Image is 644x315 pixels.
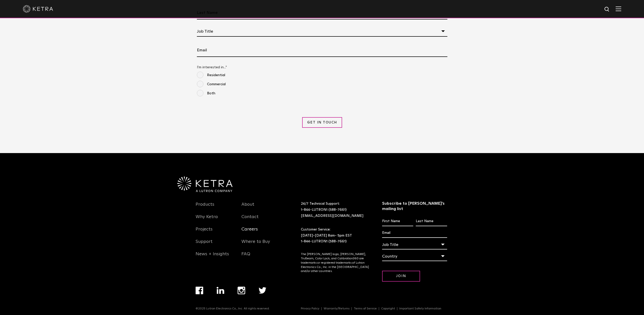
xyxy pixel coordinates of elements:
div: Job Title [197,27,447,37]
span: Residential [197,72,225,79]
a: Contact [241,214,259,226]
a: Important Safety Information [397,307,443,310]
a: Why Ketra [196,214,218,226]
a: Products [196,202,214,213]
h3: Subscribe to [PERSON_NAME]’s mailing list [382,201,447,212]
img: Hamburger%20Nav.svg [616,6,621,11]
input: Join [382,271,420,282]
a: Privacy Policy [299,307,322,310]
input: Email [382,228,447,238]
div: Navigation Menu [196,287,280,307]
p: ©2025 Lutron Electronics Co., Inc. All rights reserved. [196,307,270,310]
a: Careers [241,226,258,238]
a: Terms of Service [352,307,379,310]
span: Commercial [197,81,226,88]
div: Navigation Menu [301,307,448,310]
p: 24/7 Technical Support: [301,201,369,219]
img: search icon [604,6,610,13]
img: facebook [196,287,203,294]
div: Job Title [382,240,447,249]
a: Where to Buy [241,239,270,250]
a: 1-844-LUTRON1 (588-7661) [301,208,347,212]
a: Warranty/Returns [322,307,352,310]
a: FAQ [241,251,250,263]
a: 1-844-LUTRON1 (588-7661) [301,240,347,243]
a: Support [196,239,213,250]
a: About [241,202,254,213]
img: Ketra-aLutronCo_White_RGB [177,177,233,192]
div: Navigation Menu [196,201,234,263]
input: First Name [382,217,413,226]
img: ketra-logo-2019-white [23,5,53,13]
p: Customer Service: [DATE]-[DATE] 8am- 5pm EST [301,227,369,245]
a: Copyright [379,307,397,310]
div: Country [382,251,447,261]
img: linkedin [217,287,224,294]
p: The [PERSON_NAME] logo, [PERSON_NAME], TruBeam, Color Lock, and Calibration360 are trademarks or ... [301,252,369,274]
span: I'm interested in... [197,66,225,69]
img: twitter [259,287,266,294]
a: Projects [196,226,213,238]
a: [EMAIL_ADDRESS][DOMAIN_NAME] [301,214,363,218]
img: instagram [238,287,245,294]
input: Email [197,44,447,57]
input: Last Name [416,217,447,226]
input: Get in Touch [302,117,342,128]
a: News + Insights [196,251,229,263]
span: Both [197,90,215,97]
div: Navigation Menu [241,201,280,263]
